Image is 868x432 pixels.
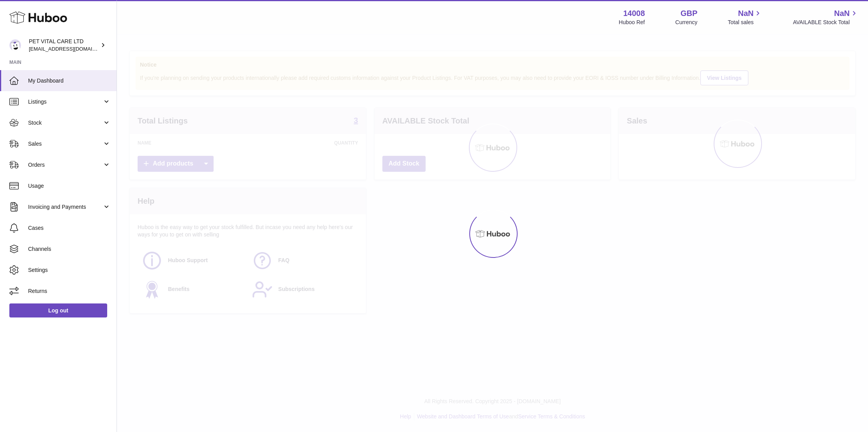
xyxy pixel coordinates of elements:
[623,8,645,19] strong: 14008
[675,19,698,26] div: Currency
[28,245,111,253] span: Channels
[28,98,103,106] span: Listings
[9,303,107,317] a: Log out
[28,203,103,211] span: Invoicing and Payments
[29,46,115,52] span: [EMAIL_ADDRESS][DOMAIN_NAME]
[681,8,697,19] strong: GBP
[28,140,103,148] span: Sales
[728,8,762,26] a: NaN Total sales
[738,8,753,19] span: NaN
[9,39,21,51] img: petvitalcare@gmail.com
[28,266,111,274] span: Settings
[28,287,111,295] span: Returns
[834,8,850,19] span: NaN
[793,19,859,26] span: AVAILABLE Stock Total
[29,38,99,53] div: PET VITAL CARE LTD
[793,8,859,26] a: NaN AVAILABLE Stock Total
[28,119,103,127] span: Stock
[28,224,111,232] span: Cases
[619,19,645,26] div: Huboo Ref
[728,19,762,26] span: Total sales
[28,182,111,190] span: Usage
[28,161,103,169] span: Orders
[28,77,111,85] span: My Dashboard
